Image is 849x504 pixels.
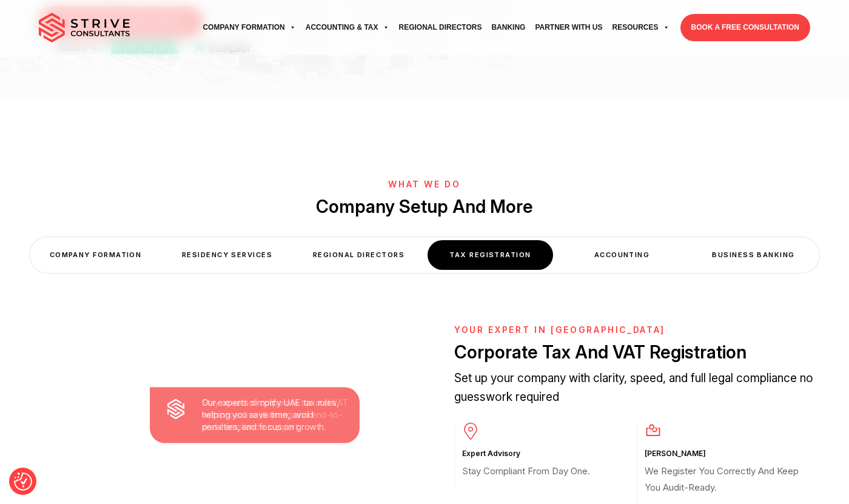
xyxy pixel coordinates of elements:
div: Business Banking [691,240,816,270]
button: Consent Preferences [14,472,32,491]
h3: [PERSON_NAME] [645,449,812,459]
div: Our experts simplify UAE tax rules, helping you save time, avoid penalties, and focus on growth. [150,387,360,443]
img: Revisit consent button [14,472,32,491]
div: Tax Registration [428,240,553,270]
p: Set up your company with clarity, speed, and full legal compliance no guesswork required [454,369,819,407]
a: BOOK A FREE CONSULTATION [680,14,810,41]
div: Accounting [559,240,685,270]
h6: YOUR EXPERT IN [GEOGRAPHIC_DATA] [454,325,819,335]
h3: Expert Advisory [462,449,629,459]
div: Regional Directors [296,240,421,270]
a: Partner with Us [530,11,607,44]
p: Stay Compliant From Day One. [462,463,629,480]
a: Company Formation [198,11,300,44]
h2: Corporate Tax And VAT Registration [454,340,819,364]
div: Residency Services [164,240,290,270]
a: Accounting & Tax [301,11,394,44]
a: Banking [486,11,530,44]
img: main-logo.svg [39,13,130,43]
div: COMPANY FORMATION [33,240,158,270]
a: Resources [608,11,674,44]
p: We Register You Correctly And Keep You Audit-Ready. [645,463,812,496]
a: Regional Directors [394,11,487,44]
